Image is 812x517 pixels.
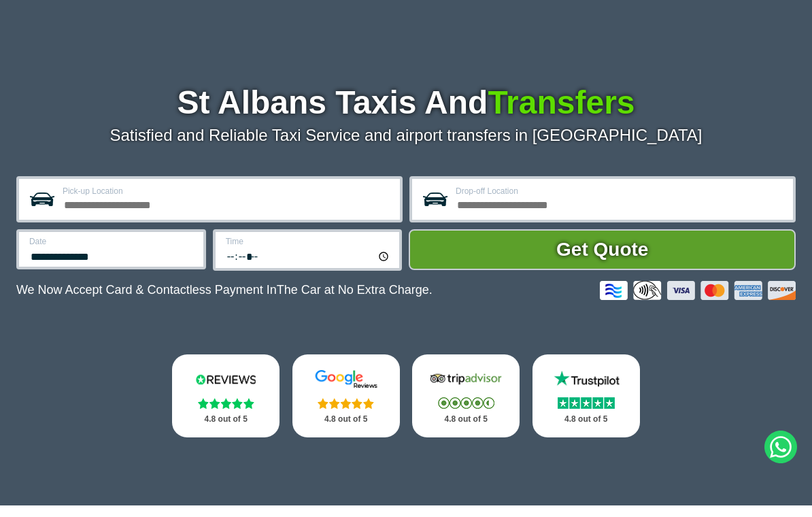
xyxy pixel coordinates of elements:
img: Stars [198,398,254,409]
p: Satisfied and Reliable Taxi Service and airport transfers in [GEOGRAPHIC_DATA] [16,126,796,145]
a: Google Stars 4.8 out of 5 [292,354,400,437]
button: Get Quote [409,229,796,270]
img: Trustpilot [547,369,625,389]
label: Drop-off Location [456,187,785,195]
span: Transfers [488,84,635,120]
p: 4.8 out of 5 [427,411,505,428]
img: Reviews.io [187,369,265,389]
label: Time [226,237,392,246]
a: Trustpilot Stars 4.8 out of 5 [532,354,640,438]
h1: St Albans Taxis And [16,86,796,119]
img: Stars [558,397,615,409]
img: Google [307,369,385,389]
a: Tripadvisor Stars 4.8 out of 5 [412,354,520,438]
img: Tripadvisor [427,369,505,389]
p: 4.8 out of 5 [307,411,385,428]
span: The Car at No Extra Charge. [277,283,433,297]
label: Pick-up Location [63,187,392,195]
img: Stars [318,398,374,409]
img: Stars [438,397,494,409]
a: Reviews.io Stars 4.8 out of 5 [172,354,280,437]
p: 4.8 out of 5 [547,411,625,428]
p: 4.8 out of 5 [187,411,265,428]
p: We Now Accept Card & Contactless Payment In [16,283,433,297]
label: Date [29,237,195,246]
img: Credit And Debit Cards [600,281,796,300]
